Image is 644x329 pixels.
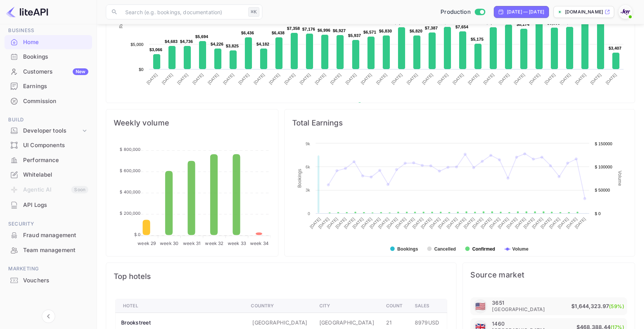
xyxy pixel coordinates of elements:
text: [DATE] [406,72,419,85]
text: [DATE] [343,217,356,229]
div: Fraud management [23,231,88,240]
a: Home [4,35,92,49]
div: Team management [4,243,92,258]
tspan: $ 800,000 [120,147,141,152]
a: API Logs [4,198,92,212]
a: CustomersNew [4,65,92,78]
text: [DATE] [446,217,458,229]
div: UI Components [4,138,92,153]
text: [DATE] [207,72,220,85]
text: $7,176 [302,27,315,31]
text: [DATE] [497,217,509,229]
a: Vouchers [4,273,92,287]
text: $4,226 [211,42,224,46]
text: [DATE] [421,72,434,85]
div: Whitelabel [23,171,88,179]
text: Revenue [364,102,383,108]
text: [DATE] [513,72,525,85]
text: [DATE] [540,217,552,229]
text: $5,694 [195,34,208,39]
text: [DATE] [548,217,561,229]
text: [DATE] [386,217,398,229]
text: [DATE] [329,72,342,85]
text: $6,830 [379,29,392,33]
text: [DATE] [531,217,544,229]
text: [DATE] [523,217,535,229]
a: Whitelabel [4,168,92,181]
text: [DATE] [565,217,578,229]
text: [DATE] [403,217,416,229]
th: City [313,299,380,313]
text: [DATE] [471,217,484,229]
img: LiteAPI logo [6,6,48,18]
div: Developer tools [23,127,81,135]
text: [DATE] [437,217,450,229]
text: [DATE] [463,217,475,229]
img: With Joy [619,6,631,18]
div: Bookings [23,53,88,61]
div: Earnings [23,82,88,91]
text: 0 [307,211,310,216]
text: $6,438 [272,31,285,35]
span: Source market [470,270,627,279]
text: $ 0 [595,211,601,216]
text: $3,825 [226,44,239,48]
text: [DATE] [429,217,441,229]
div: New [73,68,88,75]
tspan: $ 400,000 [120,189,141,195]
span: Weekly volume [114,117,271,129]
text: [DATE] [237,72,250,85]
text: [DATE] [391,72,403,85]
div: Earnings [4,79,92,94]
text: $6,571 [363,30,376,34]
th: Count [380,299,409,313]
div: Bookings [4,50,92,64]
text: $5,175 [471,37,484,41]
span: Top hotels [114,270,449,282]
text: [DATE] [253,72,265,85]
text: $7,654 [455,25,468,29]
div: [DATE] — [DATE] [507,9,544,15]
tspan: week 33 [228,240,246,246]
tspan: $ 200,000 [120,211,141,216]
text: $7,358 [287,26,300,31]
text: $ 100000 [595,165,612,169]
div: Home [23,38,88,47]
text: [DATE] [480,217,492,229]
div: Commission [23,97,88,106]
text: $5,937 [348,33,361,38]
span: (59%) [609,303,624,309]
div: United States [473,299,487,313]
text: [DATE] [283,72,296,85]
text: $7,387 [425,26,438,30]
text: Bookings [397,246,418,252]
div: Whitelabel [4,168,92,182]
a: Bookings [4,50,92,63]
text: $4,683 [165,39,178,44]
text: Cancelled [434,246,456,252]
div: UI Components [23,141,88,150]
text: Volume [512,246,528,252]
span: Total Earnings [292,117,627,129]
div: Customers [23,68,88,76]
text: [DATE] [454,217,467,229]
tspan: week 30 [160,240,179,246]
p: $1,644,323.97 [571,302,624,311]
text: [DATE] [299,72,312,85]
div: Developer tools [4,124,92,137]
a: Performance [4,153,92,167]
tspan: week 29 [138,240,156,246]
text: [DATE] [514,217,527,229]
text: [DATE] [528,72,541,85]
text: 6k [306,165,310,169]
text: [DATE] [559,72,572,85]
text: [DATE] [351,217,364,229]
p: 1460 [492,320,504,327]
text: $4,736 [180,39,193,44]
text: [DATE] [309,217,322,229]
span: Build [4,116,92,124]
tspan: week 32 [205,240,223,246]
span: Business [4,27,92,35]
text: [DATE] [488,217,501,229]
tspan: week 31 [183,240,201,246]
